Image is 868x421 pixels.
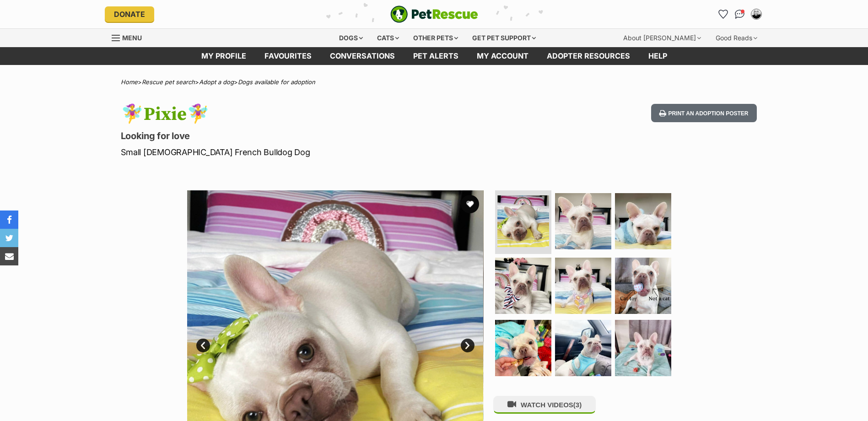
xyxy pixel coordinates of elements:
[105,6,154,22] a: Donate
[749,7,764,22] button: My account
[321,47,404,65] a: conversations
[121,78,138,86] a: Home
[716,7,731,22] a: Favourites
[390,5,478,23] img: logo-e224e6f780fb5917bec1dbf3a21bbac754714ae5b6737aabdf751b685950b380.svg
[716,7,764,22] ul: Account quick links
[555,320,611,376] img: Photo of 🧚‍♀️pixie🧚‍♀️
[121,130,508,142] p: Looking for love
[199,78,234,86] a: Adopt a dog
[497,195,549,247] img: Photo of 🧚‍♀️pixie🧚‍♀️
[461,195,479,213] button: favourite
[238,78,315,86] a: Dogs available for adoption
[461,339,474,352] a: Next
[112,29,148,45] a: Menu
[555,258,611,314] img: Photo of 🧚‍♀️pixie🧚‍♀️
[371,29,405,47] div: Cats
[333,29,369,47] div: Dogs
[573,401,582,409] span: (3)
[192,47,255,65] a: My profile
[255,47,321,65] a: Favourites
[404,47,468,65] a: Pet alerts
[651,104,756,123] button: Print an adoption poster
[122,34,142,42] span: Menu
[390,5,478,23] a: PetRescue
[98,79,771,86] div: > > >
[407,29,464,47] div: Other pets
[121,146,508,158] p: Small [DEMOGRAPHIC_DATA] French Bulldog Dog
[495,258,551,314] img: Photo of 🧚‍♀️pixie🧚‍♀️
[495,320,551,376] img: Photo of 🧚‍♀️pixie🧚‍♀️
[752,10,761,19] img: Erika profile pic
[615,258,671,314] img: Photo of 🧚‍♀️pixie🧚‍♀️
[615,320,671,376] img: Photo of 🧚‍♀️pixie🧚‍♀️
[468,47,538,65] a: My account
[142,78,195,86] a: Rescue pet search
[735,10,744,19] img: chat-41dd97257d64d25036548639549fe6c8038ab92f7586957e7f3b1b290dea8141.svg
[733,7,747,22] a: Conversations
[615,193,671,249] img: Photo of 🧚‍♀️pixie🧚‍♀️
[121,104,508,125] h1: 🧚‍♀️Pixie🧚‍♀️
[466,29,542,47] div: Get pet support
[196,339,210,352] a: Prev
[617,29,707,47] div: About [PERSON_NAME]
[639,47,676,65] a: Help
[493,396,596,414] button: WATCH VIDEOS(3)
[538,47,639,65] a: Adopter resources
[709,29,764,47] div: Good Reads
[555,193,611,249] img: Photo of 🧚‍♀️pixie🧚‍♀️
